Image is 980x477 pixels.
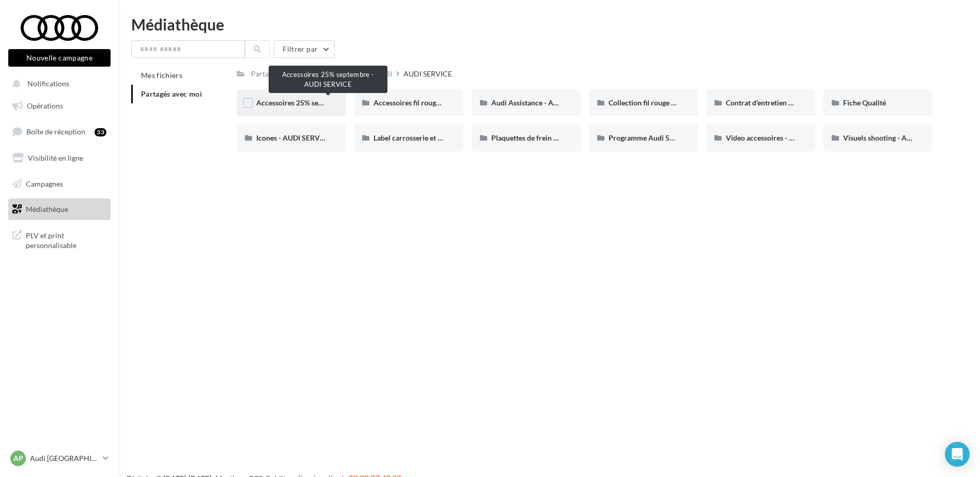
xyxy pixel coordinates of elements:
span: Fiche Qualité [843,98,886,107]
div: Accessoires 25% septembre - AUDI SERVICE [269,66,387,93]
div: Médiathèque [131,17,968,32]
a: Visibilité en ligne [6,147,113,169]
span: Collection fil rouge - AUDI SERVICE [609,98,723,107]
span: Video accessoires - AUDI SERVICE [726,133,837,142]
span: PLV et print personnalisable [26,228,106,251]
span: Partagés avec moi [141,89,202,98]
span: Programme Audi 5+ - Segments 2&3 - AUDI SERVICE [609,133,779,142]
span: Icones - AUDI SERVICE [256,133,331,142]
span: Médiathèque [26,205,68,213]
span: Mes fichiers [141,71,182,80]
span: AP [13,453,23,464]
a: Boîte de réception33 [6,120,113,143]
span: Audi Assistance - AUDI SERVICE [491,98,596,107]
span: Opérations [27,101,63,110]
span: Plaquettes de frein - Audi Service [491,133,598,142]
span: Notifications [27,80,69,88]
a: AP Audi [GEOGRAPHIC_DATA] 16 [8,449,111,468]
span: Visuels shooting - AUDI SERVICE [843,133,950,142]
div: Open Intercom Messenger [945,442,970,467]
span: Campagnes [26,179,63,188]
p: Audi [GEOGRAPHIC_DATA] 16 [30,453,99,464]
div: Partagés avec moi [251,69,309,79]
a: Opérations [6,95,113,117]
div: AUDI SERVICE [403,69,452,79]
button: Filtrer par [274,40,335,58]
span: Contrat d'entretien - AUDI SERVICE [726,98,841,107]
button: Nouvelle campagne [8,49,111,67]
a: PLV et print personnalisable [6,224,113,255]
a: Campagnes [6,173,113,195]
a: Médiathèque [6,198,113,220]
span: Accessoires fil rouge - AUDI SERVICE [374,98,493,107]
span: Label carrosserie et label pare-brise - AUDI SERVICE [374,133,541,142]
span: Accessoires 25% septembre - AUDI SERVICE [256,98,399,107]
span: Boîte de réception [26,127,85,136]
span: Visibilité en ligne [28,153,83,162]
div: 33 [95,128,106,136]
